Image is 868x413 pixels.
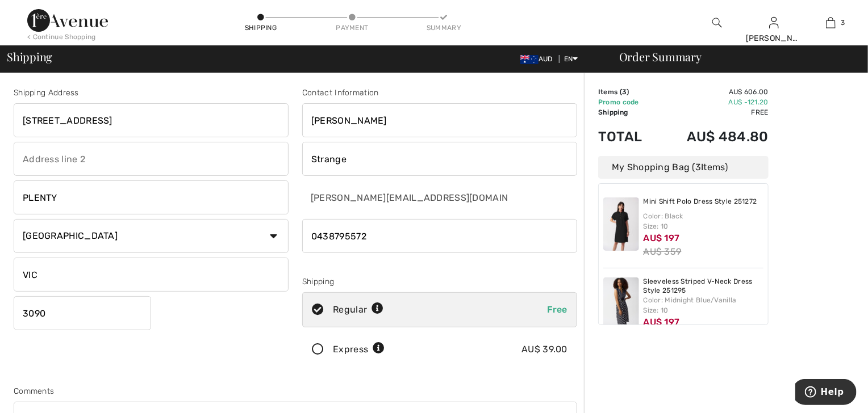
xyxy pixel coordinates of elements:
div: Color: Midnight Blue/Vanilla Size: 10 [644,295,764,315]
a: 3 [803,16,858,29]
img: Mini Shift Polo Dress Style 251272 [603,197,639,251]
div: Shipping [244,23,278,33]
td: AU$ 484.80 [658,117,769,156]
img: search the website [712,16,722,29]
td: Shipping [598,107,658,117]
input: Address line 1 [14,103,289,137]
td: AU$ 606.00 [658,87,769,97]
td: Promo code [598,97,658,107]
span: Shipping [7,51,52,62]
input: Address line 2 [14,142,289,176]
img: 1ère Avenue [27,9,108,32]
div: Contact Information [302,87,577,99]
input: First name [302,103,577,137]
div: Order Summary [606,51,861,62]
span: Free [547,304,567,315]
div: Regular [333,303,383,317]
span: AU$ 197 [644,317,680,327]
td: Items ( ) [598,87,658,97]
div: Shipping Address [14,87,289,99]
input: Mobile [302,219,577,253]
div: < Continue Shopping [27,32,96,42]
div: Payment [335,23,369,33]
div: Shipping [302,276,577,288]
iframe: Opens a widget where you can find more information [795,379,857,407]
input: State/Province [14,258,289,292]
div: [PERSON_NAME] [746,32,802,44]
input: City [14,180,289,214]
img: Sleeveless Striped V-Neck Dress Style 251295 [603,277,639,331]
input: Zip/Postal Code [14,296,151,330]
img: Australian Dollar [520,55,539,64]
div: Summary [427,23,461,33]
div: Express [333,343,385,356]
div: AU$ 39.00 [521,343,567,356]
td: Free [658,107,769,117]
img: My Bag [826,16,836,29]
span: 3 [841,18,845,28]
a: Sleeveless Striped V-Neck Dress Style 251295 [644,277,764,295]
span: EN [564,55,578,63]
span: AU$ 197 [644,233,680,243]
img: My Info [769,16,779,29]
input: E-mail [302,180,508,214]
td: Total [598,117,658,156]
span: AUD [520,55,557,63]
td: AU$ -121.20 [658,97,769,107]
div: Comments [14,385,577,397]
input: Last name [302,142,577,176]
a: Sign In [769,17,779,28]
div: Color: Black Size: 10 [644,211,764,231]
a: Mini Shift Polo Dress Style 251272 [644,197,757,206]
div: My Shopping Bag ( Items) [598,156,769,179]
s: AU$ 359 [644,246,682,257]
span: 3 [622,88,627,96]
span: 3 [695,162,701,172]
